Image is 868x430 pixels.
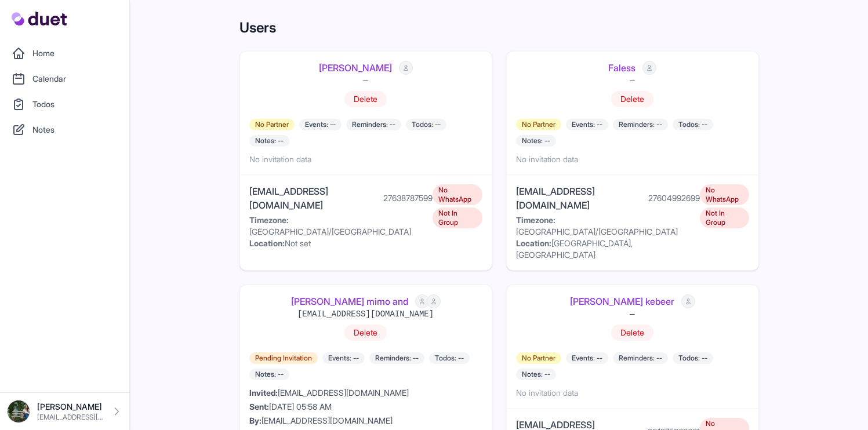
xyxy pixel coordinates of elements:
span: No WhatsApp [700,184,749,205]
div: No invitation data [249,154,482,165]
strong: Invited: [249,388,278,398]
span: Events: -- [299,119,342,130]
div: 27604992699 [648,192,700,204]
span: Todos: -- [673,119,713,130]
span: Todos: -- [673,352,713,364]
span: No Partner [516,352,561,364]
img: DSC08576_Original.jpeg [7,400,30,423]
span: Events: -- [566,352,608,364]
a: Faless [608,61,635,75]
div: No invitation data [516,154,749,165]
span: Not In Group [700,207,749,228]
span: Reminders: -- [613,352,668,364]
div: No invitation data [516,387,749,399]
a: Home [7,42,122,65]
strong: Location: [249,238,285,248]
span: Events: -- [322,352,365,364]
span: Notes: -- [249,135,289,147]
span: Todos: -- [406,119,446,130]
div: — [611,308,653,320]
strong: Timezone: [249,215,289,225]
div: [GEOGRAPHIC_DATA]/[GEOGRAPHIC_DATA] [249,214,433,238]
a: Todos [7,93,122,116]
span: Reminders: -- [369,352,424,364]
div: — [344,75,387,86]
div: [GEOGRAPHIC_DATA], [GEOGRAPHIC_DATA] [516,238,700,261]
div: [EMAIL_ADDRESS][DOMAIN_NAME] [249,184,379,212]
span: Reminders: -- [613,119,668,130]
div: [EMAIL_ADDRESS][DOMAIN_NAME] [249,415,482,427]
button: Delete [344,325,387,341]
a: Calendar [7,67,122,90]
h1: Users [239,19,759,37]
span: Events: -- [566,119,608,130]
span: No WhatsApp [433,184,482,205]
strong: Location: [516,238,551,248]
a: [PERSON_NAME] [EMAIL_ADDRESS][DOMAIN_NAME] [7,400,122,423]
span: No Partner [249,119,295,130]
div: Not set [249,238,433,249]
div: 27638787599 [383,192,433,204]
button: Delete [344,91,387,107]
button: Delete [611,91,653,107]
p: [PERSON_NAME] [37,401,104,413]
span: Notes: -- [516,369,556,380]
strong: By: [249,416,262,425]
span: Notes: -- [249,369,289,380]
div: [GEOGRAPHIC_DATA]/[GEOGRAPHIC_DATA] [516,214,700,238]
strong: Sent: [249,402,269,411]
span: Notes: -- [516,135,556,147]
span: Pending Invitation [249,352,318,364]
p: [EMAIL_ADDRESS][DOMAIN_NAME] [37,413,104,422]
a: [PERSON_NAME] mimo and [291,294,408,308]
span: No Partner [516,119,561,130]
a: Notes [7,118,122,141]
div: [EMAIL_ADDRESS][DOMAIN_NAME] [297,308,434,320]
a: [PERSON_NAME] kebeer [570,294,674,308]
strong: Timezone: [516,215,555,225]
a: [PERSON_NAME] [319,61,392,75]
span: Reminders: -- [346,119,401,130]
div: [DATE] 05:58 AM [249,401,482,413]
div: [EMAIL_ADDRESS][DOMAIN_NAME] [249,387,482,399]
button: Delete [611,325,653,341]
div: [EMAIL_ADDRESS][DOMAIN_NAME] [516,184,644,212]
span: Not In Group [433,207,482,228]
div: — [611,75,653,86]
span: Todos: -- [429,352,470,364]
